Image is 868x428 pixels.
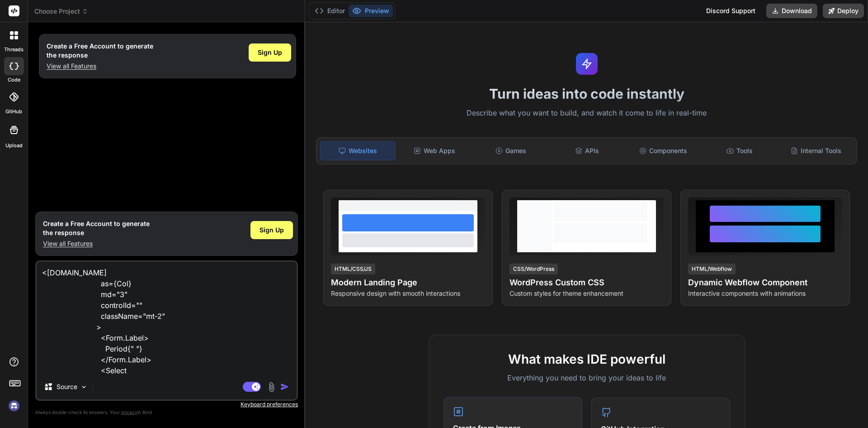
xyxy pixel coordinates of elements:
h4: WordPress Custom CSS [509,276,664,289]
p: Responsive design with smooth interactions [331,289,485,298]
div: HTML/Webflow [688,264,736,274]
div: Discord Support [701,4,761,18]
p: Custom styles for theme enhancement [509,289,664,298]
p: Interactive components with animations [688,289,842,298]
img: icon [280,382,289,391]
p: Source [57,382,77,391]
p: View all Features [43,239,150,248]
textarea: <[DOMAIN_NAME] as={Col} md="3" controlId="" className="mt-2" > <Form.Label> Period{" "} </Form.La... [37,262,297,374]
span: Choose Project [34,7,88,16]
h1: Turn ideas into code instantly [311,86,863,102]
p: Always double-check its answers. Your in Bind [35,408,298,417]
label: code [8,76,20,84]
span: Sign Up [258,48,282,57]
div: Tools [703,141,777,160]
p: Describe what you want to build, and watch it come to life in real-time [311,107,863,119]
label: threads [4,46,24,53]
div: CSS/WordPress [509,264,558,274]
div: Websites [320,141,396,160]
h4: Dynamic Webflow Component [688,276,842,289]
img: Pick Models [80,383,88,391]
h1: Create a Free Account to generate the response [43,219,150,237]
div: Games [474,141,548,160]
label: Upload [5,142,23,149]
p: View all Features [47,62,153,71]
h1: Create a Free Account to generate the response [47,42,153,60]
div: Web Apps [397,141,472,160]
div: APIs [550,141,624,160]
span: privacy [121,409,137,415]
p: Everything you need to bring your ideas to life [443,372,730,383]
span: Sign Up [259,226,284,235]
h4: Modern Landing Page [331,276,485,289]
button: Deploy [823,4,864,18]
div: Internal Tools [778,141,853,160]
img: attachment [266,382,277,392]
img: signin [6,398,22,414]
button: Editor [311,5,349,17]
button: Preview [349,5,393,17]
h2: What makes IDE powerful [443,350,730,369]
label: GitHub [5,108,22,115]
button: Download [766,4,817,18]
div: HTML/CSS/JS [331,264,375,274]
div: Components [626,141,701,160]
p: Keyboard preferences [35,401,298,408]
